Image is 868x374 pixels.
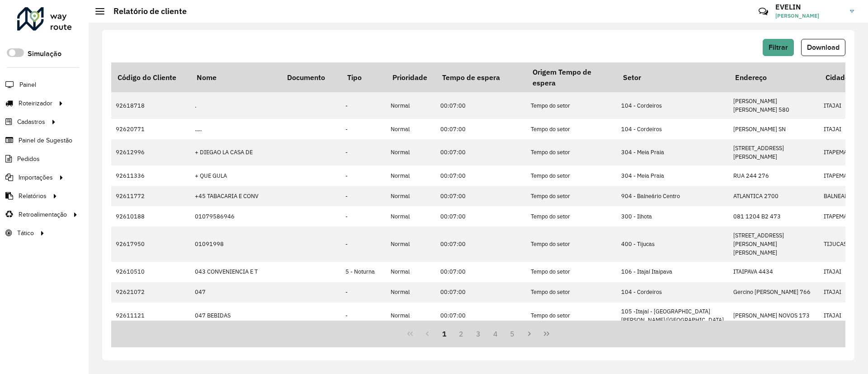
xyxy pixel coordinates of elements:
[341,186,386,206] td: -
[526,282,617,303] td: Tempo do setor
[617,303,729,329] td: 105 -Itajaí - [GEOGRAPHIC_DATA][PERSON_NAME]/[GEOGRAPHIC_DATA]
[341,227,386,262] td: -
[17,228,34,238] span: Tático
[111,166,190,186] td: 92611336
[617,186,729,206] td: 904 - Balneário Centro
[386,186,436,206] td: Normal
[111,139,190,166] td: 92612996
[807,43,840,51] span: Download
[19,80,36,90] span: Painel
[538,325,555,342] button: Last Page
[111,206,190,227] td: 92610188
[729,62,819,92] th: Endereço
[526,166,617,186] td: Tempo do setor
[487,325,504,342] button: 4
[341,166,386,186] td: -
[386,206,436,227] td: Normal
[190,119,281,139] td: .....
[436,206,526,227] td: 00:07:00
[436,186,526,206] td: 00:07:00
[386,282,436,303] td: Normal
[729,262,819,282] td: ITAIPAVA 4434
[386,62,436,92] th: Prioridade
[617,92,729,118] td: 104 - Cordeiros
[526,303,617,329] td: Tempo do setor
[617,282,729,303] td: 104 - Cordeiros
[190,227,281,262] td: 01091998
[190,62,281,92] th: Nome
[190,92,281,118] td: .
[341,282,386,303] td: -
[19,173,53,182] span: Importações
[386,92,436,118] td: Normal
[436,92,526,118] td: 00:07:00
[729,92,819,118] td: [PERSON_NAME] [PERSON_NAME] 580
[111,282,190,303] td: 92621072
[386,227,436,262] td: Normal
[111,119,190,139] td: 92620771
[526,262,617,282] td: Tempo do setor
[526,92,617,118] td: Tempo do setor
[436,282,526,303] td: 00:07:00
[190,282,281,303] td: 047
[17,154,40,164] span: Pedidos
[341,206,386,227] td: -
[341,139,386,166] td: -
[617,166,729,186] td: 304 - Meia Praia
[436,62,526,92] th: Tempo de espera
[526,119,617,139] td: Tempo do setor
[729,282,819,303] td: Gercino [PERSON_NAME] 766
[729,186,819,206] td: ATLANTICA 2700
[729,227,819,262] td: [STREET_ADDRESS][PERSON_NAME][PERSON_NAME]
[386,166,436,186] td: Normal
[190,166,281,186] td: + QUE GULA
[521,325,538,342] button: Next Page
[729,206,819,227] td: 081 1204 B2 473
[19,99,52,108] span: Roteirizador
[775,12,843,20] span: [PERSON_NAME]
[386,303,436,329] td: Normal
[436,303,526,329] td: 00:07:00
[526,227,617,262] td: Tempo do setor
[28,48,61,59] label: Simulação
[436,325,453,342] button: 1
[436,139,526,166] td: 00:07:00
[436,119,526,139] td: 00:07:00
[526,62,617,92] th: Origem Tempo de espera
[769,43,788,51] span: Filtrar
[617,119,729,139] td: 104 - Cordeiros
[729,303,819,329] td: [PERSON_NAME] NOVOS 173
[436,227,526,262] td: 00:07:00
[341,92,386,118] td: -
[729,139,819,166] td: [STREET_ADDRESS][PERSON_NAME]
[729,166,819,186] td: RUA 244 276
[617,262,729,282] td: 106 - Itajaí Itaipava
[470,325,487,342] button: 3
[111,262,190,282] td: 92610510
[111,227,190,262] td: 92617950
[111,186,190,206] td: 92611772
[341,303,386,329] td: -
[526,206,617,227] td: Tempo do setor
[190,186,281,206] td: +45 TABACARIA E CONV
[104,6,187,16] h2: Relatório de cliente
[617,206,729,227] td: 300 - Ilhota
[436,166,526,186] td: 00:07:00
[341,262,386,282] td: 5 - Noturna
[386,262,436,282] td: Normal
[111,92,190,118] td: 92618718
[19,210,67,219] span: Retroalimentação
[281,62,341,92] th: Documento
[190,303,281,329] td: 047 BEBIDAS
[617,62,729,92] th: Setor
[386,119,436,139] td: Normal
[341,119,386,139] td: -
[775,3,843,11] h3: EVELIN
[453,325,470,342] button: 2
[617,139,729,166] td: 304 - Meia Praia
[386,139,436,166] td: Normal
[617,227,729,262] td: 400 - Tijucas
[729,119,819,139] td: [PERSON_NAME] SN
[763,39,794,56] button: Filtrar
[17,117,45,127] span: Cadastros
